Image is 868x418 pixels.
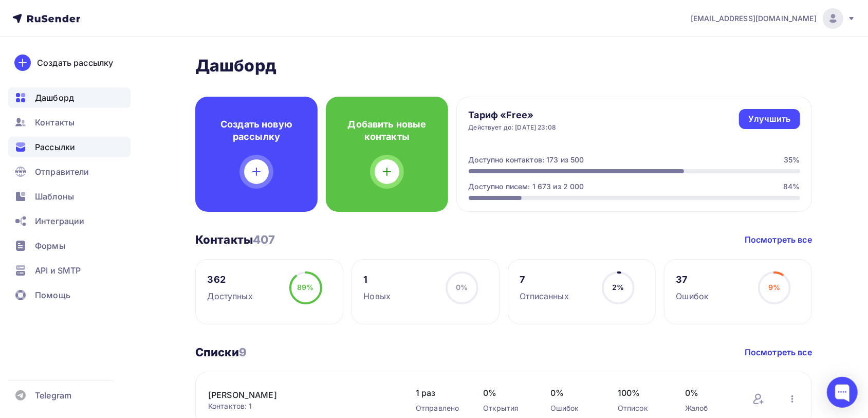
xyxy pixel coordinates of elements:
div: Отписанных [520,290,569,302]
span: Контакты [35,116,75,129]
span: Рассылки [35,141,75,153]
span: API и SMTP [35,264,81,277]
div: Отписок [618,403,664,413]
div: 7 [520,274,569,286]
h4: Тариф «Free» [469,109,557,121]
div: Ошибок [676,290,709,302]
span: 407 [253,233,275,246]
span: 0% [483,387,530,399]
div: 362 [208,274,253,286]
a: Формы [8,235,131,256]
span: 89% [297,283,313,292]
span: Интеграции [35,215,84,227]
span: Дашборд [35,92,74,104]
span: 100% [618,387,664,399]
span: 9% [768,283,780,292]
span: Помощь [35,289,70,301]
div: 84% [783,181,800,192]
div: Отправлено [416,403,463,413]
a: [EMAIL_ADDRESS][DOMAIN_NAME] [691,8,856,29]
h4: Создать новую рассылку [212,118,301,143]
span: 1 раз [416,387,463,399]
div: Жалоб [685,403,732,413]
div: Улучшить [748,113,790,125]
a: Посмотреть все [745,233,812,246]
span: [EMAIL_ADDRESS][DOMAIN_NAME] [691,13,817,24]
a: Посмотреть все [745,346,812,358]
span: Telegram [35,389,71,402]
h2: Дашборд [195,56,812,76]
div: Доступно контактов: 173 из 500 [469,155,584,165]
span: 0% [550,387,597,399]
a: Шаблоны [8,186,131,207]
a: [PERSON_NAME] [208,389,383,401]
div: Создать рассылку [37,57,113,69]
div: Новых [364,290,391,302]
div: Доступно писем: 1 673 из 2 000 [469,181,584,192]
div: 1 [364,274,391,286]
span: Формы [35,240,65,252]
span: Отправители [35,166,89,178]
a: Дашборд [8,87,131,108]
span: 0% [685,387,732,399]
h3: Контакты [195,232,275,247]
div: Действует до: [DATE] 23:08 [469,123,557,132]
h3: Списки [195,345,247,359]
h4: Добавить новые контакты [342,118,432,143]
a: Отправители [8,161,131,182]
span: 2% [612,283,624,292]
a: Контакты [8,112,131,133]
div: Доступных [208,290,253,302]
div: Открытия [483,403,530,413]
div: Ошибок [550,403,597,413]
a: Рассылки [8,137,131,157]
div: 37 [676,274,709,286]
span: 0% [456,283,468,292]
span: Шаблоны [35,190,74,203]
div: 35% [784,155,800,165]
div: Контактов: 1 [208,401,395,411]
span: 9 [239,346,247,359]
